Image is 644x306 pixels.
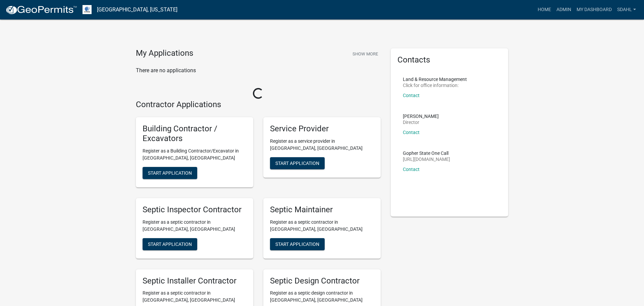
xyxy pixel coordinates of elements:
a: Contact [403,130,420,135]
p: Register as a septic contractor in [GEOGRAPHIC_DATA], [GEOGRAPHIC_DATA] [270,219,374,233]
p: Director [403,120,439,125]
h4: Contractor Applications [136,100,381,110]
span: Start Application [275,241,319,247]
h5: Contacts [397,55,501,65]
h5: Septic Inspector Contractor [143,205,247,215]
p: Register as a septic design contractor in [GEOGRAPHIC_DATA], [GEOGRAPHIC_DATA] [270,290,374,304]
span: Start Application [148,170,192,175]
a: [GEOGRAPHIC_DATA], [US_STATE] [97,4,177,15]
button: Start Application [143,238,197,250]
button: Start Application [143,167,197,179]
p: Register as a septic contractor in [GEOGRAPHIC_DATA], [GEOGRAPHIC_DATA] [143,219,247,233]
a: sdahl [614,3,639,16]
p: [PERSON_NAME] [403,114,439,119]
h5: Septic Design Contractor [270,276,374,286]
h5: Septic Installer Contractor [143,276,247,286]
p: [URL][DOMAIN_NAME] [403,157,450,162]
p: Land & Resource Management [403,77,467,82]
img: Otter Tail County, Minnesota [83,5,92,14]
p: Click for office information: [403,83,467,88]
button: Show More [350,48,381,59]
p: There are no applications [136,67,381,75]
p: Register as a Building Contractor/Excavator in [GEOGRAPHIC_DATA], [GEOGRAPHIC_DATA] [143,147,247,162]
p: Register as a service provider in [GEOGRAPHIC_DATA], [GEOGRAPHIC_DATA] [270,138,374,152]
h5: Septic Maintainer [270,205,374,215]
h4: My Applications [136,48,193,58]
a: Contact [403,93,420,98]
span: Start Application [148,241,192,247]
span: Start Application [275,161,319,166]
p: Gopher State One Call [403,151,450,156]
button: Start Application [270,157,325,169]
p: Register as a septic contractor in [GEOGRAPHIC_DATA], [GEOGRAPHIC_DATA] [143,290,247,304]
h5: Building Contractor / Excavators [143,124,247,143]
h5: Service Provider [270,124,374,134]
button: Start Application [270,238,325,250]
a: Contact [403,167,420,172]
a: My Dashboard [574,3,614,16]
a: Admin [554,3,574,16]
a: Home [535,3,554,16]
